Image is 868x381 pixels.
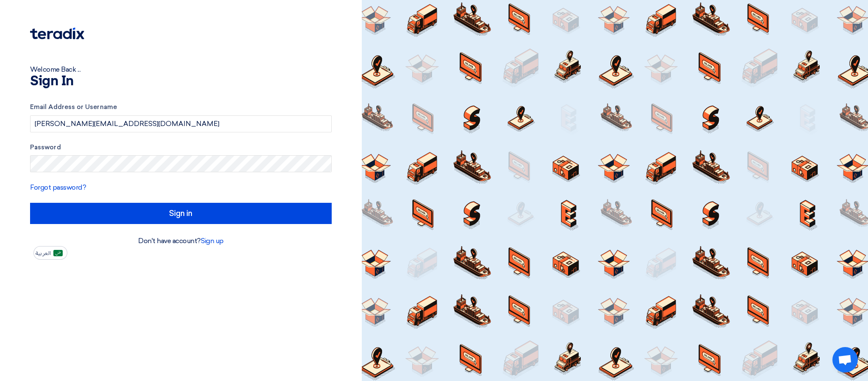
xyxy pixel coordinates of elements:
[30,75,332,88] h1: Sign In
[33,246,67,260] button: العربية
[30,236,332,246] div: Don't have account?
[832,347,858,373] div: Open chat
[53,250,63,256] img: ar-AR.png
[30,183,86,191] a: Forgot password?
[30,28,84,39] img: Teradix logo
[201,237,224,245] a: Sign up
[30,143,332,152] label: Password
[36,250,51,256] span: العربية
[30,203,332,224] input: Sign in
[30,102,332,112] label: Email Address or Username
[30,115,332,132] input: Enter your business email or username
[30,64,332,75] div: Welcome Back ...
